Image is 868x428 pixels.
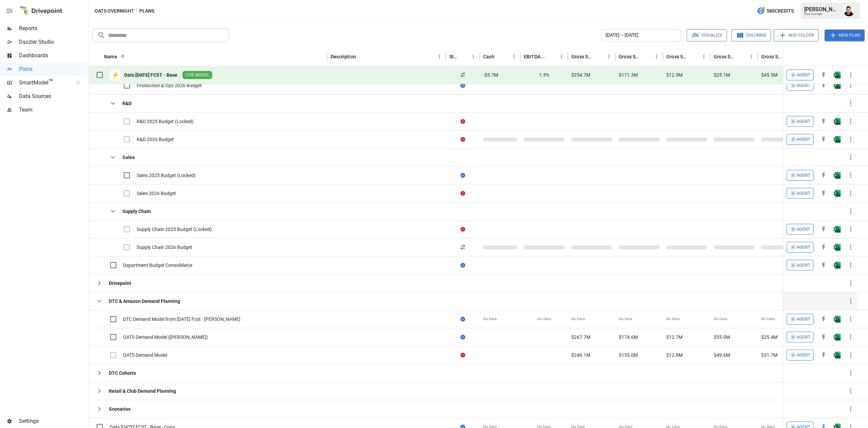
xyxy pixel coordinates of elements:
[796,226,810,233] span: Agent
[137,82,202,89] div: Production & Ops 2026 Budget
[619,54,642,59] div: Gross Sales: DTC Online
[137,136,174,143] div: R&D 2026 Budget
[820,226,827,233] img: quick-edit-flash.b8aec18c.svg
[619,352,638,358] span: $155.0M
[834,72,841,78] div: Open in Excel
[19,65,87,73] span: Plans
[796,315,810,323] span: Agent
[820,136,827,143] div: Open in Quick Edit
[848,52,857,61] button: Sort
[666,352,683,358] span: $12.8M
[469,52,478,61] button: Status column menu
[601,29,681,41] button: [DATE] – [DATE]
[123,262,193,269] div: Department Budget Consolidator
[571,72,590,78] span: $254.7M
[547,52,557,61] button: Sort
[844,5,854,16] div: Francisco Sanchez
[109,370,136,376] div: DTC Cohorts
[820,172,827,179] img: quick-edit-flash.b8aec18c.svg
[652,52,661,61] button: Gross Sales: DTC Online column menu
[796,82,810,90] span: Agent
[774,29,819,41] button: Add Folder
[109,280,131,287] div: Drivepoint
[331,54,356,59] div: Description
[820,82,827,89] img: quick-edit-flash.b8aec18c.svg
[834,118,841,125] img: excel-icon.76473adf.svg
[834,244,841,251] div: Open in Excel
[804,6,840,13] div: [PERSON_NAME]
[109,406,131,412] div: Scenarios
[182,72,212,78] span: LIVE MODEL
[571,334,590,341] span: $267.7M
[796,190,810,197] span: Agent
[571,316,585,322] span: No Data
[699,52,709,61] button: Gross Sales: Marketplace column menu
[666,54,689,59] div: Gross Sales: Marketplace
[109,388,176,394] div: Retail & Club Demand Planning
[787,134,813,145] button: Agent
[834,82,841,89] div: Open in Excel
[459,52,469,61] button: Sort
[118,52,127,61] button: Sort
[820,190,827,197] div: Open in Quick Edit
[460,82,465,89] div: Sync complete
[787,116,813,127] button: Agent
[619,334,638,341] span: $174.6M
[796,71,810,79] span: Agent
[787,242,813,253] button: Agent
[737,52,747,61] button: Sort
[460,262,465,269] div: Sync complete
[787,170,813,181] button: Agent
[834,334,841,341] div: Open in Excel
[796,244,810,251] span: Agent
[495,52,505,61] button: Sort
[19,79,68,87] span: SmartModel
[509,52,519,61] button: Cash column menu
[787,260,813,271] button: Agent
[714,352,730,358] span: $49.6M
[109,298,180,305] div: DTC & Amazon Demand Planning
[19,92,87,100] span: Data Sources
[123,352,167,358] div: OATS Demand Model
[642,52,652,61] button: Sort
[820,352,827,358] div: Open in Quick Edit
[104,54,117,59] div: Name
[483,54,494,59] div: Cash
[820,316,827,323] img: quick-edit-flash.b8aec18c.svg
[834,82,841,89] img: excel-icon.76473adf.svg
[619,316,632,322] span: No Data
[820,190,827,197] img: quick-edit-flash.b8aec18c.svg
[754,5,796,17] button: 580Credits
[834,190,841,197] img: excel-icon.76473adf.svg
[796,172,810,179] span: Agent
[825,30,865,41] button: New Plan
[834,136,841,143] div: Open in Excel
[747,52,756,61] button: Gross Sales: Wholesale column menu
[137,226,212,233] div: Supply Chain 2025 Budget (Locked)
[820,226,827,233] div: Open in Quick Edit
[124,72,177,78] div: Oats [DATE] FCST - Base
[834,172,841,179] img: excel-icon.76473adf.svg
[796,351,810,359] span: Agent
[820,244,827,251] img: quick-edit-flash.b8aec18c.svg
[461,244,465,251] div: Updating in progress
[571,54,594,59] div: Gross Sales
[137,244,192,251] div: Supply Chain 2026 Budget
[761,72,777,78] span: $45.5M
[19,106,87,114] span: Team
[714,316,727,322] span: No Data
[820,262,827,269] div: Open in Quick Edit
[796,333,810,341] span: Agent
[604,52,614,61] button: Gross Sales column menu
[834,334,841,341] img: excel-icon.76473adf.svg
[834,226,841,233] div: Open in Excel
[95,7,134,15] button: Oats Overnight
[461,72,465,78] div: Updating in progress
[483,72,498,78] span: -$5.7M
[687,29,727,41] button: Visualize
[571,352,590,358] span: $249.1M
[122,154,135,161] div: Sales
[834,118,841,125] div: Open in Excel
[796,136,810,143] span: Agent
[787,332,813,343] button: Agent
